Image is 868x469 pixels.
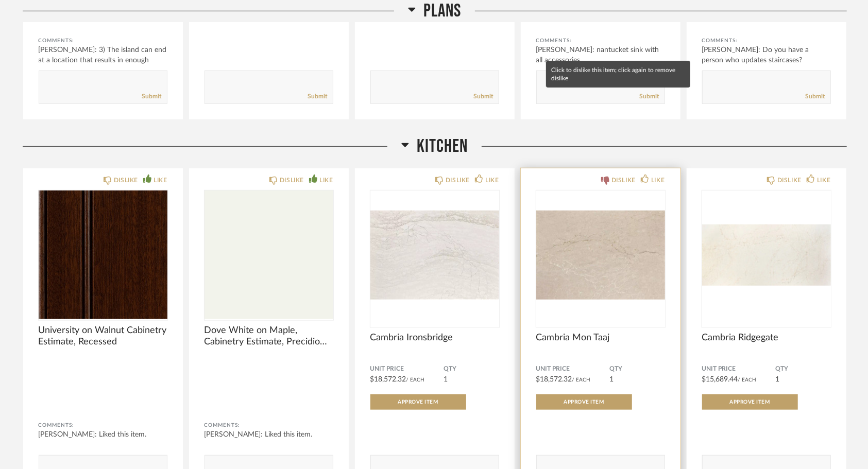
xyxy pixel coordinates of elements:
div: 0 [536,190,665,319]
div: 0 [702,190,831,319]
div: Comments: [205,420,333,430]
span: / Each [738,377,757,383]
div: LIKE [319,175,333,185]
a: Submit [640,92,659,101]
span: Dove White on Maple, Cabinetry Estimate, Precidio Raised [205,325,333,348]
button: Approve Item [370,394,466,410]
div: 0 [370,190,499,319]
a: Submit [308,92,328,101]
span: QTY [610,365,665,373]
a: Submit [806,92,825,101]
span: Unit Price [536,365,610,373]
span: University on Walnut Cabinetry Estimate, Recessed [39,325,167,348]
span: 1 [776,376,780,383]
a: Submit [474,92,493,101]
span: QTY [444,365,499,373]
span: Approve Item [730,399,770,405]
div: [PERSON_NAME]: Liked this item. [205,429,333,440]
div: [PERSON_NAME]: Liked this item. [39,429,167,440]
img: undefined [39,190,167,319]
span: / Each [572,377,591,383]
div: DISLIKE [611,175,636,185]
span: $18,572.32 [536,376,572,383]
div: [PERSON_NAME]: Do you have a person who updates staircases? Champion doesn't ... [702,45,831,76]
img: undefined [702,190,831,319]
div: LIKE [817,175,830,185]
span: Unit Price [370,365,444,373]
div: Comments: [702,36,831,46]
span: $18,572.32 [370,376,406,383]
div: LIKE [154,175,167,185]
img: undefined [370,190,499,319]
a: Submit [142,92,162,101]
span: Cambria Ironsbridge [370,332,499,343]
button: Approve Item [536,394,632,410]
div: DISLIKE [280,175,304,185]
span: QTY [776,365,831,373]
div: DISLIKE [777,175,802,185]
div: LIKE [651,175,665,185]
img: undefined [205,190,333,319]
span: Approve Item [398,399,438,405]
span: Approve Item [564,399,604,405]
span: Unit Price [702,365,776,373]
div: [PERSON_NAME]: nantucket sink with all accessories [536,45,665,65]
div: DISLIKE [446,175,470,185]
div: LIKE [485,175,499,185]
span: $15,689.44 [702,376,738,383]
span: Kitchen [417,135,468,158]
span: / Each [406,377,425,383]
div: Comments: [39,420,167,430]
img: undefined [536,190,665,319]
div: Comments: [39,36,167,46]
button: Approve Item [702,394,798,410]
div: DISLIKE [114,175,138,185]
div: [PERSON_NAME]: 3) The island can end at a location that results in enough room to... [39,45,167,76]
span: 1 [444,376,448,383]
span: Cambria Mon Taaj [536,332,665,343]
div: Comments: [536,36,665,46]
span: Cambria Ridgegate [702,332,831,343]
span: 1 [610,376,614,383]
